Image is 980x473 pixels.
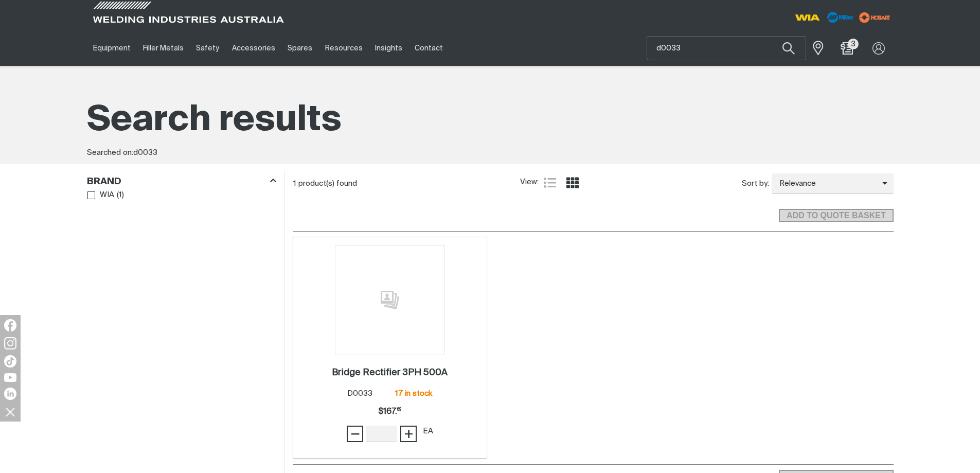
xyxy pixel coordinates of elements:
[647,37,806,60] input: Product name or item number...
[318,30,368,66] a: Resources
[190,30,225,66] a: Safety
[87,188,115,202] a: WIA
[520,177,539,188] span: View:
[2,403,19,421] img: hide socials
[87,98,894,144] h1: Search results
[771,36,806,60] button: Search products
[395,390,432,397] span: 17 in stock
[293,170,894,197] section: Product list controls
[298,180,357,187] span: product(s) found
[87,170,276,203] aside: Filters
[87,147,894,159] div: Searched on:
[780,209,892,222] span: ADD TO QUOTE BASKET
[332,368,448,377] h2: Bridge Rectifier 3PH 500A
[137,30,190,66] a: Filler Metals
[742,178,769,190] span: Sort by:
[87,176,121,188] h3: Brand
[350,425,360,443] span: −
[281,30,318,66] a: Spares
[117,189,124,201] span: ( 1 )
[347,390,372,397] span: D0033
[87,30,137,66] a: Equipment
[87,174,276,188] div: Brand
[408,30,449,66] a: Contact
[369,30,408,66] a: Insights
[397,408,401,412] sup: 69
[378,401,401,422] div: Price
[4,319,16,331] img: Facebook
[404,425,414,443] span: +
[87,30,692,66] nav: Main
[779,209,893,222] button: Add selected products to the shopping cart
[4,373,16,382] img: YouTube
[100,189,114,201] span: WIA
[133,149,157,156] span: d0033
[856,10,894,25] img: miller
[332,367,448,379] a: Bridge Rectifier 3PH 500A
[4,388,16,400] img: LinkedIn
[772,178,882,190] span: Relevance
[226,30,281,66] a: Accessories
[4,355,16,367] img: TikTok
[87,188,276,202] ul: Brand
[335,245,445,355] img: No image for this product
[378,401,401,422] span: $167.
[423,426,433,437] div: EA
[4,337,16,349] img: Instagram
[293,197,894,225] section: Add to cart control
[544,177,556,189] a: List view
[293,179,520,189] div: 1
